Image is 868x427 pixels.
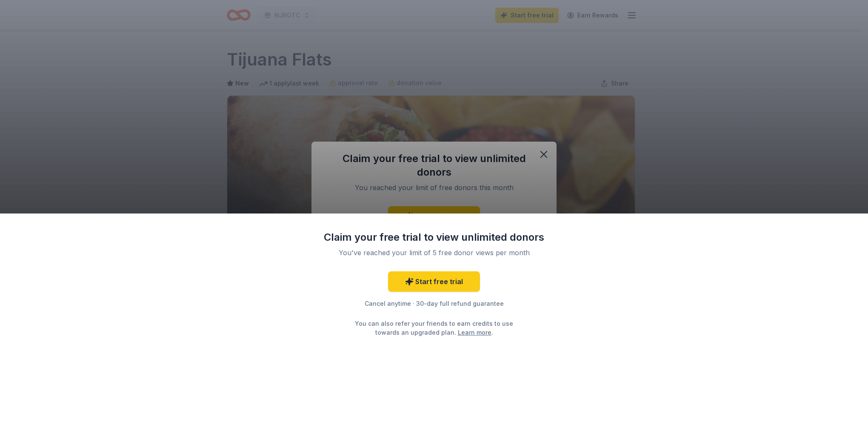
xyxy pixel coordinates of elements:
[323,231,545,244] div: Claim your free trial to view unlimited donors
[347,319,521,337] div: You can also refer your friends to earn credits to use towards an upgraded plan. .
[323,299,545,309] div: Cancel anytime · 30-day full refund guarantee
[388,271,480,292] a: Start free trial
[458,328,491,337] a: Learn more
[334,248,534,258] div: You've reached your limit of 5 free donor views per month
